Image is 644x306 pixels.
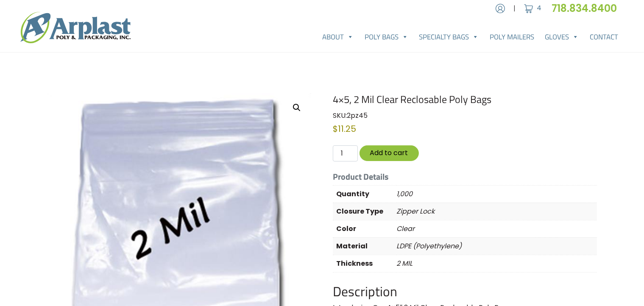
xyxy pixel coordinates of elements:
[359,28,414,45] a: Poly Bags
[333,185,597,273] table: Product Details
[333,93,597,106] h1: 4×5, 2 Mil Clear Reclosable Poly Bags
[333,145,357,161] input: Qty
[333,185,396,203] th: Quantity
[513,3,516,14] span: |
[484,28,540,45] a: Poly Mailers
[317,28,359,45] a: About
[333,255,396,272] th: Thickness
[333,123,356,135] bdi: 11.25
[333,220,396,237] th: Color
[584,28,624,45] a: Contact
[396,220,597,237] p: Clear
[396,203,597,220] p: Zipper Lock
[552,1,624,15] a: 718.834.8400
[333,172,597,182] h5: Product Details
[540,28,585,45] a: Gloves
[20,12,131,43] img: logo
[289,100,304,115] a: View full-screen image gallery
[333,284,597,300] h2: Description
[347,111,368,120] span: 2pz45
[414,28,485,45] a: Specialty Bags
[333,111,368,120] span: SKU:
[396,255,597,272] p: 2 MIL
[396,238,597,255] p: LDPE (Polyethylene)
[360,145,419,161] button: Add to cart
[396,186,597,203] p: 1,000
[333,203,396,220] th: Closure Type
[537,3,541,13] span: 4
[333,237,396,255] th: Material
[333,123,338,135] span: $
